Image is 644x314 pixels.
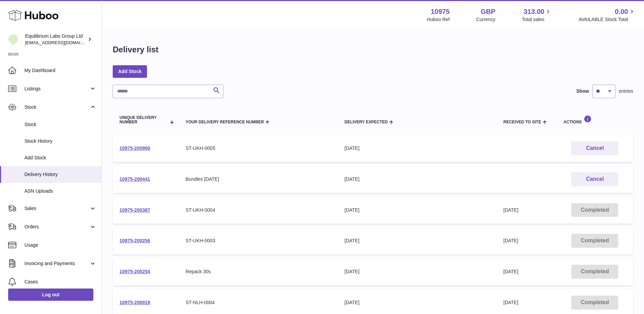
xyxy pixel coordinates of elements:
[186,238,331,244] div: ST-UKH-0003
[24,242,96,248] span: Usage
[24,104,89,110] span: Stock
[503,207,518,213] span: [DATE]
[522,16,552,23] span: Total sales
[345,299,490,306] div: [DATE]
[24,188,96,194] span: ASN Uploads
[578,7,636,23] a: 0.00 AVAILABLE Stock Total
[345,120,388,124] span: Delivery Expected
[476,16,496,23] div: Currency
[615,7,628,16] span: 0.00
[619,88,633,94] span: entries
[564,115,626,124] div: Actions
[24,86,89,92] span: Listings
[25,40,100,45] span: [EMAIL_ADDRESS][DOMAIN_NAME]
[119,269,150,274] a: 10975-200254
[8,34,18,45] img: internalAdmin-10975@internal.huboo.com
[119,238,150,243] a: 10975-200256
[571,172,618,186] button: Cancel
[503,120,541,124] span: Received to Site
[345,238,490,244] div: [DATE]
[119,207,150,213] a: 10975-200387
[119,116,166,124] span: Unique Delivery Number
[576,88,589,94] label: Show
[24,260,89,267] span: Invoicing and Payments
[345,145,490,152] div: [DATE]
[578,16,636,23] span: AVAILABLE Stock Total
[503,300,518,305] span: [DATE]
[186,145,331,152] div: ST-UKH-0005
[119,176,150,182] a: 10975-200441
[345,268,490,275] div: [DATE]
[186,207,331,213] div: ST-UKH-0004
[186,176,331,182] div: Bundles [DATE]
[8,289,93,301] a: Log out
[24,67,96,74] span: My Dashboard
[119,145,150,151] a: 10975-200900
[503,269,518,274] span: [DATE]
[523,7,544,16] span: 313.00
[24,155,96,161] span: Add Stock
[24,224,89,230] span: Orders
[24,121,96,128] span: Stock
[431,7,450,16] strong: 10975
[24,171,96,178] span: Delivery History
[113,44,159,55] h1: Delivery list
[481,7,495,16] strong: GBP
[571,141,618,155] button: Cancel
[186,268,331,275] div: Repack 30s
[345,176,490,182] div: [DATE]
[113,65,147,77] a: Add Stock
[503,238,518,243] span: [DATE]
[186,299,331,306] div: ST-NLH-0004
[522,7,552,23] a: 313.00 Total sales
[186,120,264,124] span: Your Delivery Reference Number
[427,16,450,23] div: Huboo Ref
[119,300,150,305] a: 10975-200019
[24,138,96,144] span: Stock History
[25,33,86,46] div: Equilibrium Labs Group Ltd
[24,279,96,285] span: Cases
[24,205,89,212] span: Sales
[345,207,490,213] div: [DATE]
